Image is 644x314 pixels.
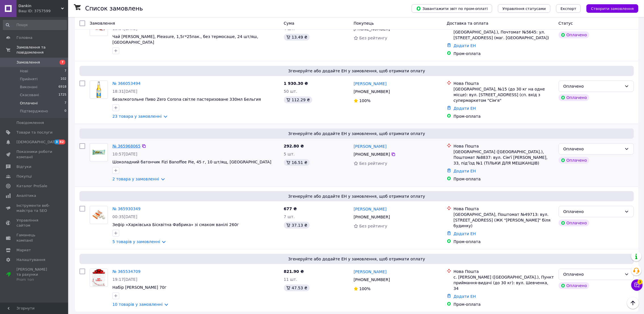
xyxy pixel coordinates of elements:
[563,271,622,277] div: Оплачено
[16,184,47,189] span: Каталог ProSale
[112,285,167,290] a: Набір [PERSON_NAME] 70г
[454,43,476,48] a: Додати ЕН
[354,144,387,149] a: [PERSON_NAME]
[559,157,589,164] div: Оплачено
[58,92,66,98] span: 1725
[16,174,32,179] span: Покупці
[112,214,137,219] span: 00:35[DATE]
[502,7,546,11] span: Управління статусами
[58,85,66,90] span: 6918
[284,222,310,229] div: 37.13 ₴
[92,206,106,224] img: Фото товару
[112,144,140,148] a: № 365968065
[284,34,310,41] div: 13.49 ₴
[284,285,310,291] div: 47.53 ₴
[563,146,622,152] div: Оплачено
[454,169,476,173] a: Додати ЕН
[64,109,66,114] span: 0
[112,277,137,282] span: 19:17[DATE]
[354,269,387,275] a: [PERSON_NAME]
[284,89,297,94] span: 50 шт.
[90,206,108,224] a: Фото товару
[16,45,68,55] span: Замовлення та повідомлення
[454,176,554,182] div: Пром-оплата
[498,4,550,13] button: Управління статусами
[90,21,115,26] span: Замовлення
[354,89,390,94] span: [PHONE_NUMBER]
[454,149,554,166] div: [GEOGRAPHIC_DATA] ([GEOGRAPHIC_DATA].), Поштомат №8837: вул. Сім'ї [PERSON_NAME], 33, під’їзд №1 ...
[284,214,295,219] span: 7 шт.
[284,144,304,148] span: 292.80 ₴
[16,218,53,228] span: Управління сайтом
[60,60,65,65] span: 7
[631,279,643,291] button: Чат з покупцем3
[454,51,554,56] div: Пром-оплата
[284,21,294,26] span: Cума
[627,297,639,309] button: Наверх
[359,161,387,166] span: Без рейтингу
[354,277,390,282] span: [PHONE_NUMBER]
[112,222,239,227] span: Зефір «Харківська Бісквітна Фабрика» зі смаком ванілі 260г
[82,68,632,74] span: Згенеруйте або додайте ЕН у замовлення, щоб отримати оплату
[90,81,108,98] img: Фото товару
[16,130,53,135] span: Товари та послуги
[454,113,554,119] div: Пром-оплата
[563,208,622,215] div: Оплачено
[16,35,32,40] span: Головна
[112,160,271,164] span: Шоколадний батончик Fizi Banoffee Pie, 45 г, 10 шт/ящ, [GEOGRAPHIC_DATA]
[454,86,554,103] div: [GEOGRAPHIC_DATA], №15 (до 30 кг на одне місце): вул. [STREET_ADDRESS] (сп. вхід з супермаркетом ...
[454,231,476,236] a: Додати ЕН
[112,302,163,307] a: 10 товарів у замовленні
[90,269,108,287] a: Фото товару
[112,239,160,244] a: 5 товарів у замовленні
[454,143,554,149] div: Нова Пошта
[20,92,39,98] span: Скасовані
[112,177,159,181] a: 2 товара у замовленні
[559,94,589,101] div: Оплачено
[82,193,632,199] span: Згенеруйте або додайте ЕН у замовлення, щоб отримати оплату
[16,164,31,169] span: Відгуки
[90,81,108,99] a: Фото товару
[559,220,589,226] div: Оплачено
[54,140,59,144] span: 3
[556,4,581,13] button: Експорт
[284,81,308,86] span: 1 930.30 ₴
[16,233,53,243] span: Гаманець компанії
[112,97,261,102] a: Безалкогольне Пиво Zero Corona світле пастеризоване 330мл Бельгия
[112,34,258,45] a: Чай [PERSON_NAME], Pleasure, 1,5г*25пак., без термосаше, 24 шт/яш, [GEOGRAPHIC_DATA]
[85,5,143,12] h1: Список замовлень
[60,77,66,82] span: 102
[284,277,297,282] span: 11 шт.
[20,109,48,114] span: Підтверджено
[284,269,304,274] span: 821.90 ₴
[454,239,554,245] div: Пром-оплата
[284,206,297,211] span: 677 ₴
[18,3,61,9] span: Dankin
[20,85,37,90] span: Виконані
[90,143,108,161] a: Фото товару
[20,77,37,82] span: Прийняті
[559,31,589,38] div: Оплачено
[354,152,390,157] span: [PHONE_NUMBER]
[454,274,554,291] div: с. [PERSON_NAME] ([GEOGRAPHIC_DATA].), Пункт приймання-видачі (до 30 кг): вул. Шевченка, 34
[284,96,312,103] div: 112.29 ₴
[359,98,371,103] span: 100%
[16,140,58,145] span: [DEMOGRAPHIC_DATA]
[454,212,554,229] div: [GEOGRAPHIC_DATA], Поштомат №49713: вул. [STREET_ADDRESS] (ЖК "[PERSON_NAME]" біля будинку)
[454,106,476,111] a: Додати ЕН
[354,81,387,87] a: [PERSON_NAME]
[82,131,632,136] span: Згенеруйте або додайте ЕН у замовлення, щоб отримати оплату
[637,279,643,285] span: 3
[454,294,476,299] a: Додати ЕН
[447,21,488,26] span: Доставка та оплата
[16,203,53,213] span: Інструменти веб-майстра та SEO
[16,257,45,262] span: Налаштування
[586,4,638,13] button: Створити замовлення
[591,7,634,11] span: Створити замовлення
[82,256,632,262] span: Згенеруйте або додайте ЕН у замовлення, щоб отримати оплату
[18,9,68,14] div: Ваш ID: 3757599
[112,269,140,274] a: № 365534709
